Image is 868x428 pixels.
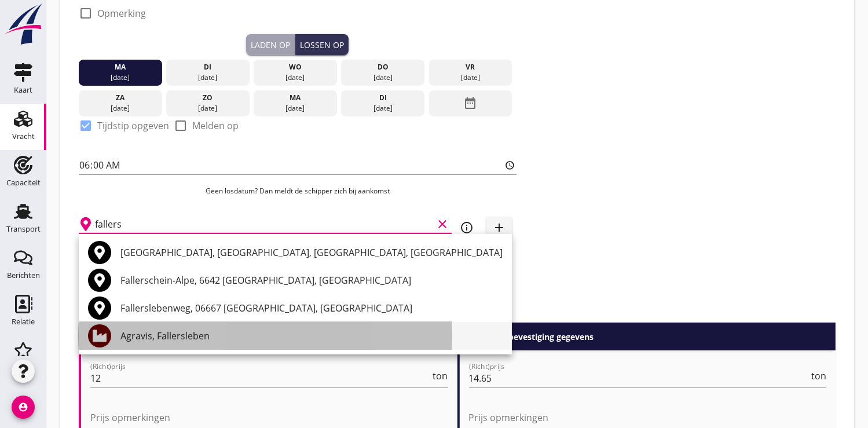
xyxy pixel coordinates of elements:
[14,86,32,94] div: Kaart
[295,34,349,55] button: Lossen op
[344,72,422,83] div: [DATE]
[169,62,247,72] div: di
[95,215,433,233] input: Losplaats
[300,39,344,51] div: Lossen op
[2,3,44,46] img: logo-small.a267ee39.svg
[257,103,334,114] div: [DATE]
[257,72,334,83] div: [DATE]
[257,93,334,103] div: ma
[431,72,509,83] div: [DATE]
[344,62,422,72] div: do
[120,246,503,259] div: [GEOGRAPHIC_DATA], [GEOGRAPHIC_DATA], [GEOGRAPHIC_DATA], [GEOGRAPHIC_DATA]
[120,329,503,343] div: Agravis, Fallersleben
[460,221,474,235] i: info_outline
[169,93,247,103] div: zo
[97,8,146,19] label: Opmerking
[6,179,41,186] div: Capaciteit
[246,34,295,55] button: Laden op
[169,103,247,114] div: [DATE]
[492,221,506,235] i: add
[811,371,826,381] span: ton
[79,186,517,196] p: Geen losdatum? Dan meldt de schipper zich bij aankomst
[97,120,169,131] label: Tijdstip opgeven
[12,133,35,140] div: Vracht
[12,396,35,419] i: account_circle
[431,62,509,72] div: vr
[344,93,422,103] div: di
[344,103,422,114] div: [DATE]
[435,217,449,231] i: clear
[120,301,503,315] div: Fallerslebenweg, 06667 [GEOGRAPHIC_DATA], [GEOGRAPHIC_DATA]
[192,120,239,131] label: Melden op
[169,72,247,83] div: [DATE]
[12,318,35,325] div: Relatie
[7,272,40,279] div: Berichten
[257,62,334,72] div: wo
[120,273,503,287] div: Fallerschein-Alpe, 6642 [GEOGRAPHIC_DATA], [GEOGRAPHIC_DATA]
[469,369,810,387] input: (Richt)prijs
[251,39,290,51] div: Laden op
[82,62,159,72] div: ma
[463,93,477,114] i: date_range
[82,103,159,114] div: [DATE]
[6,225,41,233] div: Transport
[82,93,159,103] div: za
[82,72,159,83] div: [DATE]
[433,371,448,381] span: ton
[90,369,431,387] input: (Richt)prijs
